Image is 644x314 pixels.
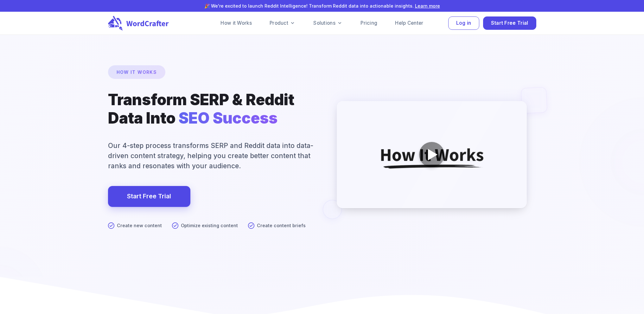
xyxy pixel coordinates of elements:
[306,17,350,29] a: Solutions
[387,17,431,29] a: Help Center
[213,17,259,29] a: How it Works
[415,3,440,9] a: Learn more
[483,16,536,30] button: Start Free Trial
[353,17,385,29] a: Pricing
[491,19,528,28] span: Start Free Trial
[456,19,471,28] span: Log in
[127,191,171,202] a: Start Free Trial
[448,16,479,30] button: Log in
[45,3,600,9] p: 🎉 We're excited to launch Reddit Intelligence! Transform Reddit data into actionable insights.
[337,101,527,208] img: WordCrafter How It Works
[262,17,303,29] a: Product
[108,186,190,207] a: Start Free Trial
